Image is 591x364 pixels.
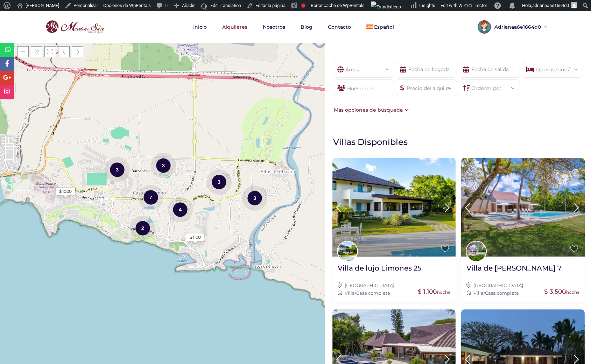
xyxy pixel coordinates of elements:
img: logo [44,19,106,35]
div: 7 [138,184,163,210]
img: icon16.svg [200,1,208,12]
div: $ 1000 [59,188,72,195]
img: Villa de lujo Limones 25 [332,158,456,257]
a: Villa de lujo Limones 25 [338,264,421,278]
a: Inicio [186,11,214,43]
div: 3 [242,185,267,211]
img: Villa de lujo Colinas 7 [461,158,585,257]
h2: Villa de lujo Limones 25 [338,264,421,273]
div: Áreas [338,61,388,73]
span: Español [374,24,394,30]
div: 2 [130,215,155,241]
div: 4 [168,196,193,223]
a: Villa de [PERSON_NAME] 7 [466,264,562,278]
a: Villa [473,290,484,296]
div: Dormitorios / Baños [527,61,577,73]
a: Casa completa [485,290,519,296]
div: Más opciones de búsqueda [332,106,409,114]
h1: Villas Disponibles [333,136,588,147]
div: 3 [105,156,130,183]
span: adrianaa6e1664d0 [532,3,569,8]
div: 3 [151,152,176,178]
a: Nosotros [256,11,292,43]
span: Adrianaa6e1664d0 [491,24,543,29]
div: Huéspedes [333,79,394,96]
a: Blog [294,11,319,43]
div: 3 [206,169,232,195]
a: [GEOGRAPHIC_DATA] [473,282,523,288]
div: Precio del alquiler [401,80,451,92]
div: Ordenar por [464,80,514,92]
div: Frase clave objetivo no establecida [301,3,305,8]
img: Visitas de 48 horas. Haz clic para ver más estadísticas del sitio. [371,1,401,13]
div: / [338,289,451,297]
h2: Villa de [PERSON_NAME] 7 [466,264,562,273]
a: [GEOGRAPHIC_DATA] [345,282,394,288]
div: Cargando mapas [110,107,215,144]
a: Villa [345,290,355,296]
a: Alquileres [215,11,254,43]
input: Fecha de salida [459,61,520,78]
a: Español [359,11,401,43]
input: Fecha de llegada [396,61,457,78]
div: $ 1100 [190,234,201,240]
div: / [466,289,579,297]
a: Casa completa [356,290,390,296]
a: Contacto [321,11,358,43]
